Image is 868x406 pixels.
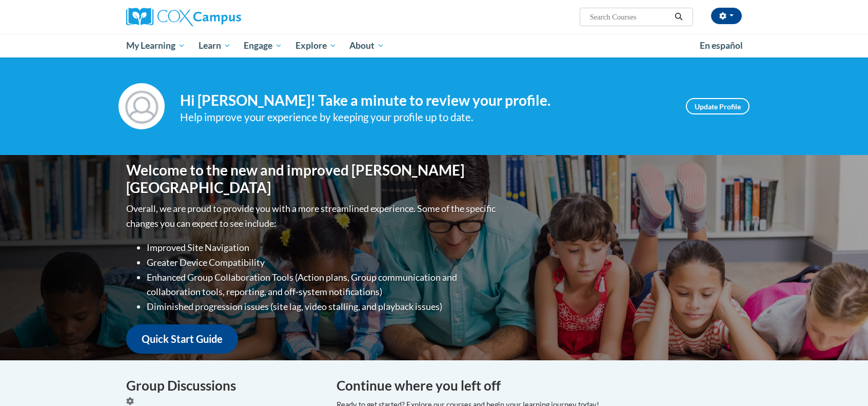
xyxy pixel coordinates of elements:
[147,270,498,300] li: Enhanced Group Collaboration Tools (Action plans, Group communication and collaboration tools, re...
[119,83,165,129] img: Profile Image
[237,34,289,57] a: Engage
[126,40,185,52] span: My Learning
[711,8,742,24] button: Account Settings
[126,8,241,26] img: Cox Campus
[120,34,192,57] a: My Learning
[126,8,321,26] a: Cox Campus
[295,40,337,52] span: Explore
[126,162,498,196] h1: Welcome to the new and improved [PERSON_NAME][GEOGRAPHIC_DATA]
[289,34,343,57] a: Explore
[244,40,282,52] span: Engage
[343,34,391,57] a: About
[192,34,238,57] a: Learn
[126,201,498,231] p: Overall, we are proud to provide you with a more streamlined experience. Some of the specific cha...
[337,376,742,396] h4: Continue where you left off
[700,40,743,51] span: En español
[147,240,498,255] li: Improved Site Navigation
[589,11,671,23] input: Search Courses
[126,324,238,354] a: Quick Start Guide
[349,40,384,52] span: About
[671,11,686,23] button: Search
[180,109,670,126] div: Help improve your experience by keeping your profile up to date.
[126,376,321,396] h4: Group Discussions
[693,35,749,56] a: En español
[111,34,757,57] div: Main menu
[199,40,231,52] span: Learn
[147,299,498,314] li: Diminished progression issues (site lag, video stalling, and playback issues)
[180,92,670,109] h4: Hi [PERSON_NAME]! Take a minute to review your profile.
[147,255,498,270] li: Greater Device Compatibility
[686,98,749,114] a: Update Profile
